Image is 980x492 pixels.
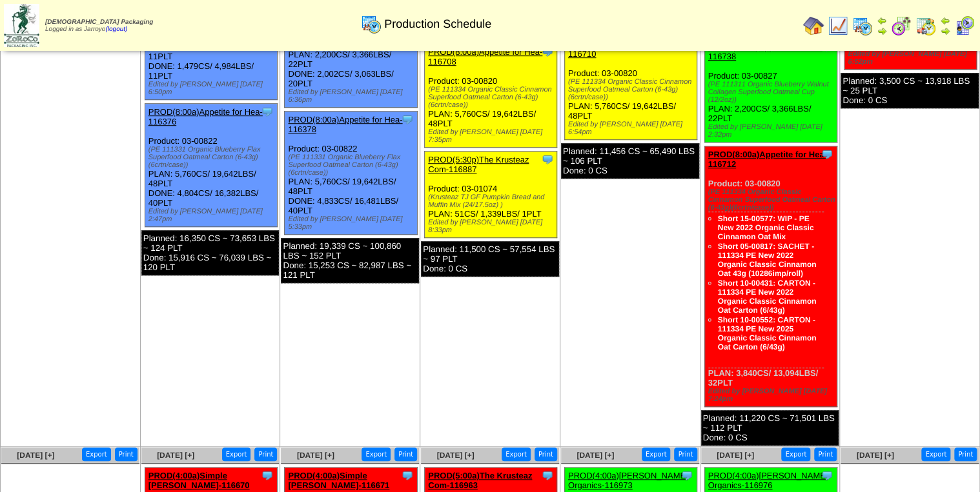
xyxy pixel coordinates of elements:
[105,26,127,33] a: (logout)
[428,86,556,109] div: (PE 111334 Organic Classic Cinnamon Superfood Oatmeal Carton (6-43g)(6crtn/case))
[718,242,817,278] a: Short 05-00817: SACHET - 111334 PE New 2022 Organic Classic Cinnamon Oat 43g (10286imp/roll)
[541,469,554,482] img: Tooltip
[577,451,614,460] a: [DATE] [+]
[708,471,828,490] a: PROD(4:00a)[PERSON_NAME] Organics-116976
[157,451,194,460] a: [DATE] [+]
[115,448,138,461] button: Print
[781,448,810,461] button: Export
[718,214,814,241] a: Short 15-00577: WIP - PE New 2022 Organic Classic Cinnamon Oat Mix
[401,469,414,482] img: Tooltip
[708,188,837,212] div: (PE 111334 Organic Classic Cinnamon Superfood Oatmeal Carton (6-43g)(6crtn/case))
[254,448,277,461] button: Print
[261,105,274,118] img: Tooltip
[568,121,697,136] div: Edited by [PERSON_NAME] [DATE] 6:54pm
[82,448,111,461] button: Export
[4,4,39,47] img: zoroco-logo-small.webp
[288,153,416,177] div: (PE 111331 Organic Blueberry Flax Superfood Oatmeal Carton (6-43g)(6crtn/case))
[288,88,416,104] div: Edited by [PERSON_NAME] [DATE] 6:36pm
[915,15,936,36] img: calendarinout.gif
[401,113,414,126] img: Tooltip
[877,26,887,36] img: arrowright.gif
[891,15,912,36] img: calendarblend.gif
[940,26,950,36] img: arrowright.gif
[814,448,837,461] button: Print
[561,143,699,179] div: Planned: 11,456 CS ~ 65,490 LBS ~ 106 PLT Done: 0 CS
[428,47,542,66] a: PROD(8:00a)Appetite for Hea-116708
[717,451,754,460] a: [DATE] [+]
[857,451,894,460] a: [DATE] [+]
[708,123,837,139] div: Edited by [PERSON_NAME] [DATE] 2:32pm
[45,19,153,26] span: [DEMOGRAPHIC_DATA] Packaging
[145,104,277,227] div: Product: 03-00822 PLAN: 5,760CS / 19,642LBS / 48PLT DONE: 4,804CS / 16,382LBS / 40PLT
[568,471,688,490] a: PROD(4:00a)[PERSON_NAME] Organics-116973
[674,448,697,461] button: Print
[535,448,557,461] button: Print
[436,451,474,460] a: [DATE] [+]
[502,448,531,461] button: Export
[701,410,839,446] div: Planned: 11,220 CS ~ 71,501 LBS ~ 112 PLT Done: 0 CS
[148,146,277,169] div: (PE 111331 Organic Blueberry Flax Superfood Oatmeal Carton (6-43g)(6crtn/case))
[148,208,277,223] div: Edited by [PERSON_NAME] [DATE] 2:47pm
[841,73,979,108] div: Planned: 3,500 CS ~ 13,918 LBS ~ 25 PLT Done: 0 CS
[428,471,532,490] a: PROD(5:00a)The Krusteaz Com-116963
[148,107,263,126] a: PROD(8:00a)Appetite for Hea-116376
[421,241,559,277] div: Planned: 11,500 CS ~ 57,554 LBS ~ 97 PLT Done: 0 CS
[940,15,950,26] img: arrowleft.gif
[642,448,671,461] button: Export
[297,451,334,460] a: [DATE] [+]
[285,112,417,235] div: Product: 03-00822 PLAN: 5,760CS / 19,642LBS / 48PLT DONE: 4,833CS / 16,481LBS / 40PLT
[222,448,251,461] button: Export
[148,81,277,96] div: Edited by [PERSON_NAME] [DATE] 6:50pm
[718,315,817,351] a: Short 10-00552: CARTON - 111334 PE New 2025 Organic Classic Cinnamon Oat Carton (6/43g)
[848,50,976,66] div: Edited by [PERSON_NAME] [DATE] 6:52pm
[718,279,817,315] a: Short 10-00431: CARTON - 111334 PE New 2022 Organic Classic Cinnamon Oat Carton (6/43g)
[921,448,950,461] button: Export
[564,36,697,140] div: Product: 03-00820 PLAN: 5,760CS / 19,642LBS / 48PLT
[425,44,557,148] div: Product: 03-00820 PLAN: 5,760CS / 19,642LBS / 48PLT
[141,230,280,275] div: Planned: 16,350 CS ~ 73,653 LBS ~ 124 PLT Done: 15,916 CS ~ 76,039 LBS ~ 120 PLT
[148,471,250,490] a: PROD(4:00a)Simple [PERSON_NAME]-116670
[361,14,382,34] img: calendarprod.gif
[680,469,693,482] img: Tooltip
[877,15,887,26] img: arrowleft.gif
[541,153,554,166] img: Tooltip
[281,238,419,283] div: Planned: 19,339 CS ~ 100,860 LBS ~ 152 PLT Done: 15,253 CS ~ 82,987 LBS ~ 121 PLT
[425,152,557,238] div: Product: 03-01074 PLAN: 51CS / 1,339LBS / 1PLT
[428,193,556,209] div: (Krusteaz TJ GF Pumpkin Bread and Muffin Mix (24/17.5oz) )
[288,115,402,134] a: PROD(8:00a)Appetite for Hea-116378
[288,471,389,490] a: PROD(4:00a)Simple [PERSON_NAME]-116671
[704,39,837,143] div: Product: 03-00827 PLAN: 2,200CS / 3,366LBS / 22PLT
[45,19,153,33] span: Logged in as Jarroyo
[821,148,833,161] img: Tooltip
[384,17,491,31] span: Production Schedule
[708,150,827,169] a: PROD(8:00a)Appetite for Hea-116712
[362,448,391,461] button: Export
[17,451,54,460] a: [DATE] [+]
[288,215,416,231] div: Edited by [PERSON_NAME] [DATE] 5:33pm
[954,448,977,461] button: Print
[428,128,556,144] div: Edited by [PERSON_NAME] [DATE] 7:35pm
[708,81,837,104] div: (PE 111311 Organic Blueberry Walnut Collagen Superfood Oatmeal Cup (12/2oz))
[261,469,274,482] img: Tooltip
[708,388,837,403] div: Edited by [PERSON_NAME] [DATE] 7:24pm
[428,219,556,234] div: Edited by [PERSON_NAME] [DATE] 8:33pm
[568,78,697,101] div: (PE 111334 Organic Classic Cinnamon Superfood Oatmeal Carton (6-43g)(6crtn/case))
[852,15,873,36] img: calendarprod.gif
[803,15,824,36] img: home.gif
[394,448,417,461] button: Print
[828,15,848,36] img: line_graph.gif
[704,146,837,407] div: Product: 03-00820 PLAN: 3,840CS / 13,094LBS / 32PLT
[954,15,975,36] img: calendarcustomer.gif
[428,155,529,174] a: PROD(5:30p)The Krusteaz Com-116887
[821,469,833,482] img: Tooltip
